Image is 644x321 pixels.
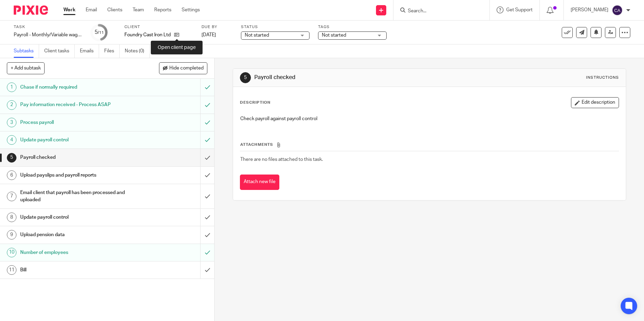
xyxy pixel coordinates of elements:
h1: Chase if normally required [20,82,136,92]
div: 6 [7,170,16,180]
label: Task [14,24,82,30]
span: [DATE] [202,33,216,37]
h1: Bill [20,265,136,275]
div: 10 [7,248,16,257]
p: Foundry Cast Iron Ltd [124,31,171,38]
div: 5 [240,72,251,83]
a: Reports [154,7,171,13]
span: Not started [322,33,346,38]
div: 1 [7,82,16,92]
div: 3 [7,118,16,127]
a: Settings [182,7,200,13]
div: 4 [7,135,16,145]
h1: Update payroll control [20,135,136,145]
a: Notes (0) [125,44,150,58]
div: 7 [7,192,16,201]
h1: Payroll checked [254,74,444,81]
p: [PERSON_NAME] [571,7,608,13]
span: Not started [245,33,269,38]
span: Hide completed [169,66,204,71]
span: There are no files attached to this task. [240,157,323,162]
small: /11 [98,31,104,35]
a: Client tasks [44,44,75,58]
a: Clients [107,7,122,13]
button: Hide completed [159,62,207,74]
div: 9 [7,230,16,240]
div: Payroll - Monthly/Variable wages/Pension [14,31,82,38]
h1: Pay information received - Process ASAP [20,100,136,110]
div: 2 [7,100,16,110]
h1: Number of employees [20,247,136,258]
h1: Payroll checked [20,152,136,163]
p: Check payroll against payroll control [240,115,619,122]
p: Description [240,100,270,105]
div: 8 [7,213,16,222]
span: Get Support [506,8,533,12]
h1: Process payroll [20,117,136,128]
div: 5 [7,153,16,163]
button: Attach new file [240,175,279,190]
a: Subtasks [14,44,39,58]
input: Search [407,8,469,14]
label: Status [241,24,309,30]
label: Client [124,24,193,30]
a: Audit logs [155,44,181,58]
button: + Add subtask [7,62,45,74]
h1: Upload payslips and payroll reports [20,170,136,180]
a: Team [133,7,144,13]
a: Emails [80,44,99,58]
a: Files [104,44,120,58]
h1: Upload pension data [20,230,136,240]
a: Email [86,7,97,13]
h1: Update payroll control [20,212,136,222]
button: Edit description [571,97,619,108]
div: 11 [7,265,16,275]
div: 5 [95,28,104,36]
label: Due by [202,24,232,30]
img: svg%3E [612,5,623,16]
img: Pixie [14,5,48,15]
label: Tags [318,24,387,30]
div: Instructions [586,75,619,80]
span: Attachments [240,143,273,146]
a: Work [63,7,75,13]
h1: Email client that payroll has been processed and uploaded [20,188,136,205]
